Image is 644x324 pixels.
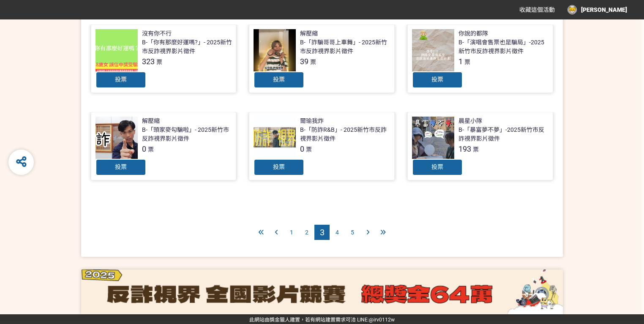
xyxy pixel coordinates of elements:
[310,59,316,65] span: 票
[142,144,146,153] span: 0
[407,25,553,93] a: 你說的都隊B-「演唱會售票也是騙局」-2025新竹市反詐視界影片徵件1票投票
[464,59,470,65] span: 票
[458,144,471,153] span: 193
[142,29,172,38] div: 沒有你不行
[142,117,160,125] div: 解壓縮
[249,317,395,323] span: 可洽 LINE:
[273,76,285,83] span: 投票
[458,29,488,38] div: 你說的都隊
[458,57,463,66] span: 1
[458,125,548,143] div: B-「暴富夢不夢」-2025新竹市反詐視界影片徵件
[369,317,395,323] a: @irv0112w
[320,227,325,237] span: 3
[91,25,237,93] a: 沒有你不行B-「你有那麼好運嗎?」- 2025新竹市反詐視界影片徵件323票投票
[142,38,232,56] div: B-「你有那麼好運嗎?」- 2025新竹市反詐視界影片徵件
[305,229,308,236] span: 2
[431,76,443,83] span: 投票
[458,38,548,56] div: B-「演唱會售票也是騙局」-2025新竹市反詐視界影片徵件
[300,57,308,66] span: 39
[473,146,479,153] span: 票
[351,229,354,236] span: 5
[306,146,312,153] span: 票
[300,144,304,153] span: 0
[142,57,155,66] span: 323
[156,59,162,65] span: 票
[300,29,318,38] div: 解壓縮
[249,317,346,323] a: 此網站由獎金獵人建置，若有網站建置需求
[249,112,395,180] a: 爾瑜我炸B-「防詐R&B」- 2025新竹市反詐視界影片徵件0票投票
[91,112,237,180] a: 解壓縮B-「頭家麥勾騙啦」- 2025新竹市反詐視界影片徵件0票投票
[336,229,339,236] span: 4
[273,163,285,170] span: 投票
[431,163,443,170] span: 投票
[142,125,232,143] div: B-「頭家麥勾騙啦」- 2025新竹市反詐視界影片徵件
[300,125,390,143] div: B-「防詐R&B」- 2025新竹市反詐視界影片徵件
[148,146,154,153] span: 票
[115,76,127,83] span: 投票
[290,229,293,236] span: 1
[458,117,482,125] div: 晨星小隊
[407,112,553,180] a: 晨星小隊B-「暴富夢不夢」-2025新竹市反詐視界影片徵件193票投票
[249,25,395,93] a: 解壓縮B-「詐騙哥哥上車舞」- 2025新竹市反詐視界影片徵件39票投票
[81,270,563,314] img: d5dd58f8-aeb6-44fd-a984-c6eabd100919.png
[519,6,555,13] span: 收藏這個活動
[300,38,390,56] div: B-「詐騙哥哥上車舞」- 2025新竹市反詐視界影片徵件
[300,117,324,125] div: 爾瑜我炸
[115,163,127,170] span: 投票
